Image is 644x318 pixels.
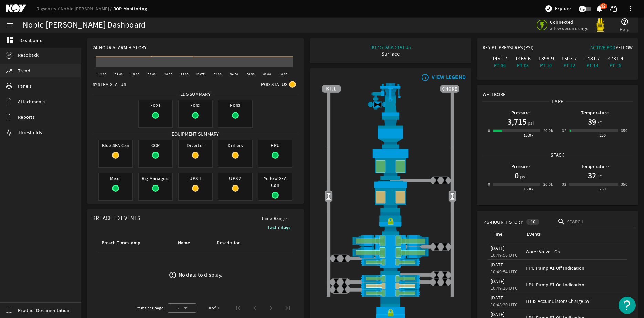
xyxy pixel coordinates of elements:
[216,239,263,247] div: Description
[177,239,207,247] div: Name
[488,181,490,188] div: 0
[526,298,625,305] div: EHBS Accumulators Charge SV
[600,185,606,192] div: 250
[230,72,238,76] text: 04:00
[548,151,567,158] span: Stack
[593,18,607,32] img: Yellowpod.svg
[507,116,526,127] h1: 3,715
[526,265,625,272] div: HPU Pump #1 Off Indication
[555,5,571,12] span: Explore
[18,114,35,120] span: Reports
[18,83,32,89] span: Panels
[92,214,140,222] span: Breached Events
[490,55,510,62] div: 1451.7
[370,44,411,51] div: BOP STACK STATUS
[526,281,625,288] div: HPU Pump #1 On Indication
[549,98,566,105] span: LMRP
[98,72,106,76] text: 12:00
[581,109,609,116] b: Temperature
[18,67,30,74] span: Trend
[590,44,616,51] span: Active Pod
[432,243,441,251] img: ValveClose.png
[196,72,206,76] text: [DATE]
[322,116,459,148] img: FlexJoint.png
[536,55,556,62] div: 1398.9
[441,176,449,184] img: ValveClose.png
[324,192,333,200] img: Valve2Open.png
[441,278,449,286] img: ValveClose.png
[164,72,172,76] text: 20:00
[18,307,69,314] span: Product Documentation
[340,285,348,294] img: ValveClose.png
[619,297,636,314] button: Open Resource Center
[616,44,633,51] span: Yellow
[178,239,190,247] div: Name
[513,55,533,62] div: 1465.6
[511,163,530,170] b: Pressure
[23,22,146,29] div: Noble [PERSON_NAME] Dashboard
[322,247,459,258] img: ShearRamOpen.png
[169,130,221,137] span: Equipment Summary
[492,231,502,238] div: Time
[332,254,340,263] img: ValveClose.png
[432,271,441,279] img: ValveClose.png
[322,282,459,289] img: PipeRamOpenBlock.png
[370,51,411,57] div: Surface
[559,55,579,62] div: 1503.7
[322,289,459,297] img: PipeRamOpen.png
[441,271,449,279] img: ValveClose.png
[527,231,541,238] div: Events
[491,311,505,317] legacy-datetime-component: [DATE]
[6,36,14,44] mat-icon: dashboard
[595,5,603,12] button: 32
[621,18,629,26] mat-icon: help_outline
[179,100,212,110] span: EDS2
[179,173,212,183] span: UPS 1
[322,258,459,266] img: PipeRamOpen.png
[526,231,622,238] div: Events
[209,305,219,311] div: 0 of 0
[526,219,540,225] div: 10
[491,295,505,301] legacy-datetime-component: [DATE]
[265,222,293,234] button: Last 7 days
[483,44,558,54] div: Key PT Pressures (PSI)
[374,100,382,109] img: Valve2Close.png
[181,72,189,76] text: 22:00
[6,21,14,29] mat-icon: menu
[113,6,147,12] a: BOP Monitoring
[567,218,629,225] input: Search
[543,127,553,134] div: 20.0k
[519,173,526,180] span: psi
[559,62,579,69] div: PT-12
[542,3,573,14] button: Explore
[621,127,627,134] div: 350
[322,83,459,116] img: RiserAdapter.png
[491,245,505,251] legacy-datetime-component: [DATE]
[261,81,288,88] span: Pod Status
[582,62,602,69] div: PT-14
[536,62,556,69] div: PT-10
[18,98,45,105] span: Attachments
[490,62,510,69] div: PT-06
[148,72,156,76] text: 18:00
[562,127,567,134] div: 32
[99,173,132,183] span: Mixer
[101,239,140,247] div: Breach Timestamp
[322,212,459,235] img: RiserConnectorLock.png
[621,181,627,188] div: 350
[322,180,459,212] img: LowerAnnularOpenBlock.png
[581,163,609,170] b: Temperature
[605,55,626,62] div: 4731.4
[139,173,172,183] span: Rig Managers
[596,173,602,180] span: °F
[491,301,518,308] legacy-datetime-component: 10:48:20 UTC
[588,170,596,181] h1: 32
[322,148,459,180] img: UpperAnnularOpen.png
[557,218,566,226] i: search
[550,25,589,31] span: a few seconds ago
[610,4,618,13] mat-icon: support_agent
[179,140,212,150] span: Diverter
[268,224,290,231] b: Last 7 days
[620,26,630,33] span: Help
[218,173,252,183] span: UPS 2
